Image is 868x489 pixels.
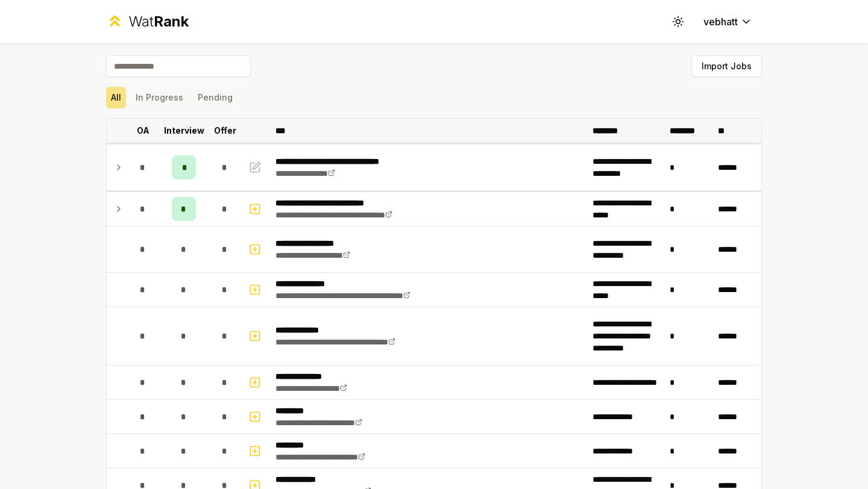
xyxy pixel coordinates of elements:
[703,14,738,29] span: vebhatt
[694,11,762,33] button: vebhatt
[691,55,762,77] button: Import Jobs
[106,87,126,108] button: All
[164,125,204,137] p: Interview
[128,12,189,31] div: Wat
[214,125,236,137] p: Offer
[193,87,237,108] button: Pending
[131,87,188,108] button: In Progress
[154,13,189,30] span: Rank
[106,12,189,31] a: WatRank
[137,125,149,137] p: OA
